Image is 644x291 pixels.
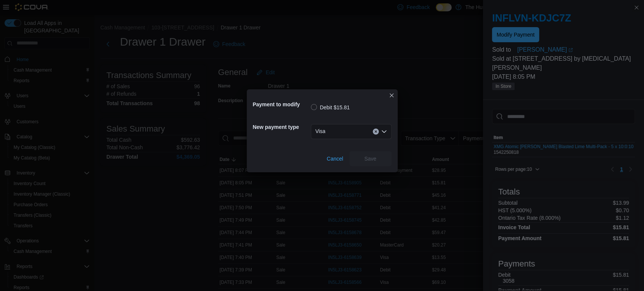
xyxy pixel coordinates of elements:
label: Debit $15.81 [311,103,350,112]
button: Clear input [373,129,379,135]
span: Cancel [327,155,343,162]
span: Save [364,155,377,162]
button: Cancel [324,151,346,166]
input: Accessible screen reader label [328,127,329,136]
h5: New payment type [253,119,309,135]
span: Visa [315,127,326,136]
button: Open list of options [381,129,387,135]
h5: Payment to modify [253,97,309,112]
button: Closes this modal window [387,91,396,100]
button: Save [349,151,392,166]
